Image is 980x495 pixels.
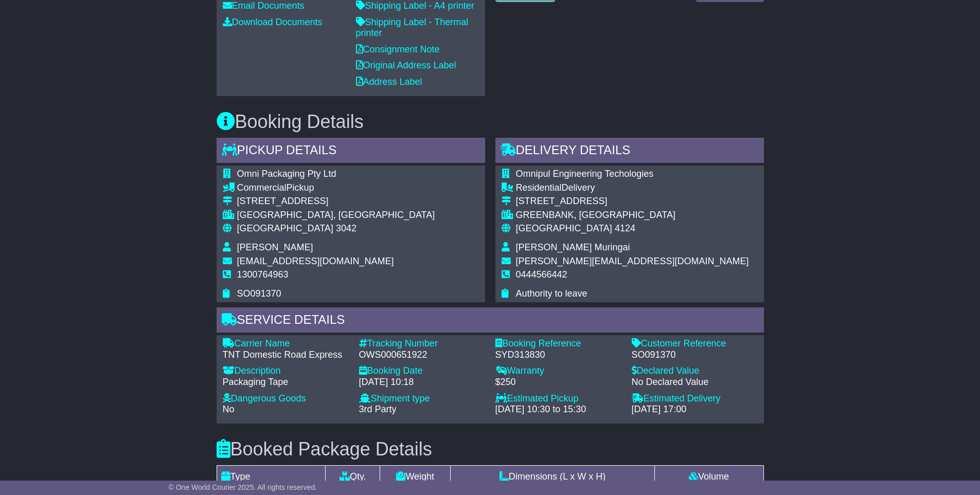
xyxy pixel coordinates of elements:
[380,466,451,488] td: Weight
[632,338,758,350] div: Customer Reference
[217,307,764,335] div: Service Details
[223,365,349,377] div: Description
[495,365,621,377] div: Warranty
[632,404,758,415] div: [DATE] 17:00
[223,393,349,405] div: Dangerous Goods
[356,60,456,70] a: Original Address Label
[223,17,323,27] a: Download Documents
[237,242,313,252] span: [PERSON_NAME]
[495,350,621,361] div: SYD313830
[237,182,435,194] div: Pickup
[237,182,287,193] span: Commercial
[615,223,635,233] span: 4124
[336,223,357,233] span: 3042
[217,112,764,132] h3: Booking Details
[516,256,749,266] span: [PERSON_NAME][EMAIL_ADDRESS][DOMAIN_NAME]
[632,365,758,377] div: Declared Value
[654,466,763,488] td: Volume
[356,17,469,39] a: Shipping Label - Thermal printer
[516,169,654,179] span: Omnipul Engineering Techologies
[495,377,621,388] div: $250
[495,338,621,350] div: Booking Reference
[223,404,235,414] span: No
[495,393,621,405] div: Estimated Pickup
[516,196,749,207] div: [STREET_ADDRESS]
[223,338,349,350] div: Carrier Name
[495,138,764,166] div: Delivery Details
[516,182,749,194] div: Delivery
[632,350,758,361] div: SO091370
[217,466,326,488] td: Type
[451,466,654,488] td: Dimensions (L x W x H)
[237,256,394,266] span: [EMAIL_ADDRESS][DOMAIN_NAME]
[359,404,397,414] span: 3rd Party
[359,365,485,377] div: Booking Date
[217,439,764,460] h3: Booked Package Details
[356,44,440,54] a: Consignment Note
[516,210,749,221] div: GREENBANK, [GEOGRAPHIC_DATA]
[356,1,474,11] a: Shipping Label - A4 printer
[237,288,281,299] span: SO091370
[495,404,621,415] div: [DATE] 10:30 to 15:30
[237,210,435,221] div: [GEOGRAPHIC_DATA], [GEOGRAPHIC_DATA]
[359,377,485,388] div: [DATE] 10:18
[359,338,485,350] div: Tracking Number
[359,393,485,405] div: Shipment type
[516,269,567,280] span: 0444566442
[516,223,612,233] span: [GEOGRAPHIC_DATA]
[359,350,485,361] div: OWS000651922
[632,393,758,405] div: Estimated Delivery
[516,242,630,252] span: [PERSON_NAME] Muringai
[223,377,349,388] div: Packaging Tape
[223,1,305,11] a: Email Documents
[632,377,758,388] div: No Declared Value
[237,269,289,280] span: 1300764963
[356,77,422,87] a: Address Label
[169,483,317,491] span: © One World Courier 2025. All rights reserved.
[217,138,485,166] div: Pickup Details
[237,196,435,207] div: [STREET_ADDRESS]
[223,350,349,361] div: TNT Domestic Road Express
[516,182,562,193] span: Residential
[237,169,336,179] span: Omni Packaging Pty Ltd
[237,223,333,233] span: [GEOGRAPHIC_DATA]
[326,466,380,488] td: Qty.
[516,288,587,299] span: Authority to leave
